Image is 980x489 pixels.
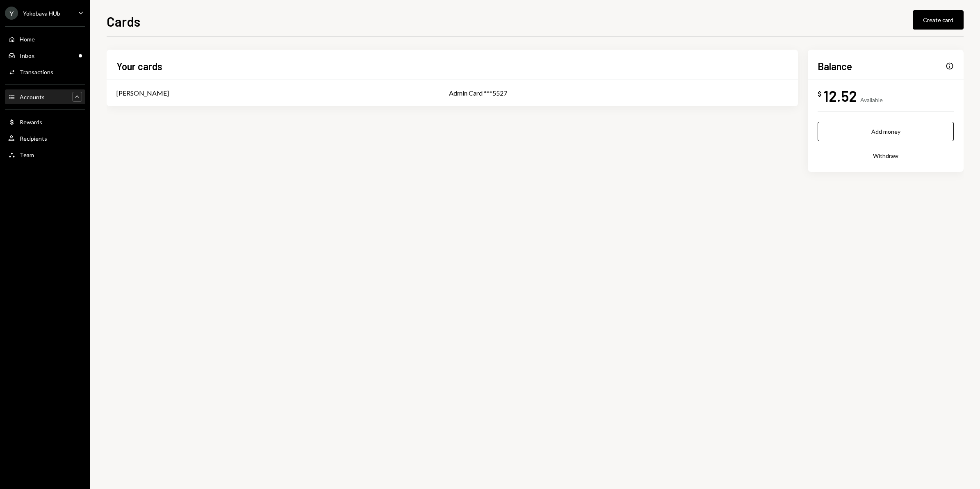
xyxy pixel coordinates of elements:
div: [PERSON_NAME] [116,88,169,98]
h2: Balance [818,59,852,73]
a: Transactions [5,64,85,79]
h2: Your cards [116,59,162,73]
h1: Cards [107,13,140,30]
div: Recipients [20,135,47,142]
div: Yokobava HUb [23,10,60,17]
a: Recipients [5,131,85,146]
div: Transactions [20,69,53,75]
button: Withdraw [818,146,954,165]
div: Rewards [20,119,42,126]
div: Available [860,96,883,103]
div: Home [20,36,35,43]
a: Rewards [5,114,85,129]
a: Home [5,32,85,46]
button: Create card [913,10,964,30]
div: 12.52 [823,87,857,105]
a: Accounts [5,89,85,104]
div: $ [818,90,822,98]
div: Admin Card ***5527 [449,88,788,98]
div: Inbox [20,52,34,59]
button: Add money [818,122,954,141]
a: Team [5,147,85,162]
div: Accounts [20,94,45,101]
div: Y [5,7,18,20]
a: Inbox [5,48,85,63]
div: Team [20,151,34,158]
